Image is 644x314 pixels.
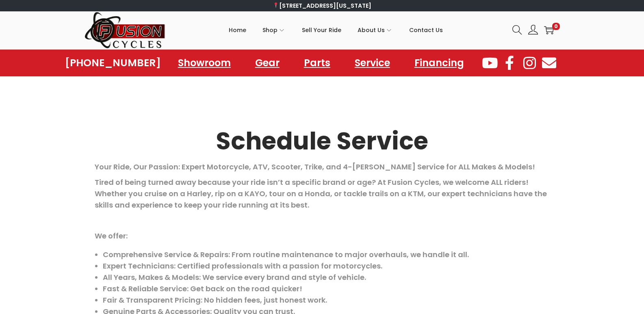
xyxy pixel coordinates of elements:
[103,249,550,260] li: Comprehensive Service & Repairs: From routine maintenance to major overhauls, we handle it all.
[273,2,371,10] a: [STREET_ADDRESS][US_STATE]
[406,54,472,72] a: Financing
[170,54,239,72] a: Showroom
[95,177,550,211] p: Tired of being turned away because your ride isn’t a specific brand or age? At Fusion Cycles, we ...
[409,20,443,40] span: Contact Us
[103,260,550,272] li: Expert Technicians: Certified professionals with a passion for motorcycles.
[262,12,286,48] a: Shop
[95,129,550,153] h2: Schedule Service
[409,12,443,48] a: Contact Us
[544,25,554,35] a: 0
[103,272,550,283] li: All Years, Makes & Models: We service every brand and style of vehicle.
[103,283,550,295] li: Fast & Reliable Service: Get back on the road quicker!
[347,54,398,72] a: Service
[95,230,550,242] p: We offer:
[296,54,338,72] a: Parts
[103,295,550,306] li: Fair & Transparent Pricing: No hidden fees, just honest work.
[358,20,385,40] span: About Us
[85,11,166,49] img: Woostify retina logo
[170,54,472,72] nav: Menu
[166,12,506,48] nav: Primary navigation
[273,2,279,8] img: 📍
[229,20,246,40] span: Home
[247,54,288,72] a: Gear
[262,20,278,40] span: Shop
[65,57,161,69] a: [PHONE_NUMBER]
[302,12,341,48] a: Sell Your Ride
[95,161,550,173] p: Your Ride, Our Passion: Expert Motorcycle, ATV, Scooter, Trike, and 4-[PERSON_NAME] Service for A...
[302,20,341,40] span: Sell Your Ride
[229,12,246,48] a: Home
[358,12,393,48] a: About Us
